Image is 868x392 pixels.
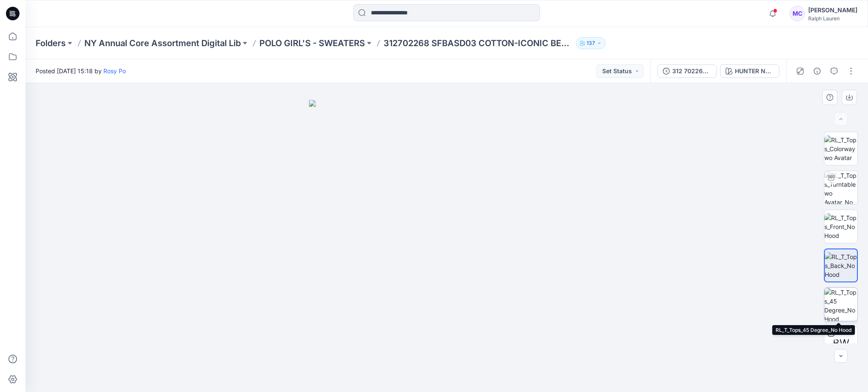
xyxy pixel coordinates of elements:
[36,66,126,75] span: Posted [DATE] 15:18 by
[808,15,857,22] div: Ralph Lauren
[309,100,584,392] img: eyJhbGciOiJIUzI1NiIsImtpZCI6IjAiLCJzbHQiOiJzZXMiLCJ0eXAiOiJKV1QifQ.eyJkYXRhIjp7InR5cGUiOiJzdG9yYW...
[84,37,241,49] a: NY Annual Core Assortment Digital Lib
[36,37,66,49] a: Folders
[103,67,126,75] a: Rosy Po
[824,135,857,162] img: RL_T_Tops_Colorway wo Avatar
[808,5,857,15] div: [PERSON_NAME]
[824,171,857,204] img: RL_T_Tops_Turntable wo Avatar_No Hood
[576,37,606,49] button: 137
[735,66,774,76] div: HUNTER NAVY - 001
[384,37,573,49] p: 312702268 SFBASD03 COTTON-ICONIC BEAR-TOPS-SWEATER
[833,336,849,351] span: BW
[720,64,779,78] button: HUNTER NAVY - 001
[810,64,824,78] button: Details
[790,6,805,21] div: MC
[259,37,365,49] a: POLO GIRL'S - SWEATERS
[824,288,857,321] img: RL_T_Tops_45 Degree_No Hood
[825,252,857,279] img: RL_T_Tops_Back_No Hood
[657,64,717,78] button: 312 702268 SFBASD03 COTTON-ICONIC BEAR-TOPS-SWEATER
[672,66,711,76] div: 312 702268 SFBASD03 COTTON-ICONIC BEAR-TOPS-SWEATER
[587,39,595,48] p: 137
[824,213,857,240] img: RL_T_Tops_Front_No Hood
